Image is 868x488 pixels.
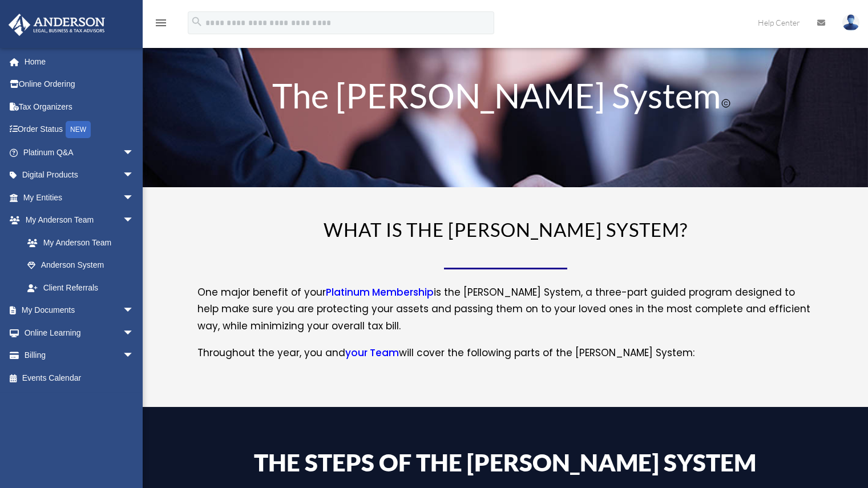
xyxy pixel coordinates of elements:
a: My Anderson Team [16,231,151,254]
span: arrow_drop_down [123,321,146,345]
a: Order StatusNEW [8,118,151,142]
a: Billingarrow_drop_down [8,344,151,367]
img: User Pic [842,14,859,31]
a: My Documentsarrow_drop_down [8,299,151,322]
div: NEW [66,121,91,138]
a: your Team [345,346,399,365]
h1: The [PERSON_NAME] System [215,78,796,118]
a: My Entitiesarrow_drop_down [8,186,151,209]
a: Platinum Membership [326,285,434,305]
h4: The Steps of the [PERSON_NAME] System [215,450,796,480]
span: WHAT IS THE [PERSON_NAME] SYSTEM? [324,218,688,241]
i: menu [154,16,168,30]
span: arrow_drop_down [123,186,146,209]
span: arrow_drop_down [123,164,146,187]
span: arrow_drop_down [123,141,146,164]
a: My Anderson Teamarrow_drop_down [8,209,151,232]
a: Digital Productsarrow_drop_down [8,164,151,187]
a: menu [154,20,168,30]
a: Online Ordering [8,73,151,96]
i: search [191,15,203,28]
a: Platinum Q&Aarrow_drop_down [8,141,151,164]
a: Online Learningarrow_drop_down [8,321,151,344]
span: arrow_drop_down [123,344,146,368]
span: arrow_drop_down [123,299,146,322]
img: Anderson Advisors Platinum Portal [5,14,108,36]
span: arrow_drop_down [123,209,146,232]
a: Tax Organizers [8,95,151,118]
p: Throughout the year, you and will cover the following parts of the [PERSON_NAME] System: [197,345,814,362]
a: Events Calendar [8,366,151,389]
a: Client Referrals [16,276,151,299]
p: One major benefit of your is the [PERSON_NAME] System, a three-part guided program designed to he... [197,284,814,345]
a: Home [8,50,151,73]
a: Anderson System [16,254,146,277]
